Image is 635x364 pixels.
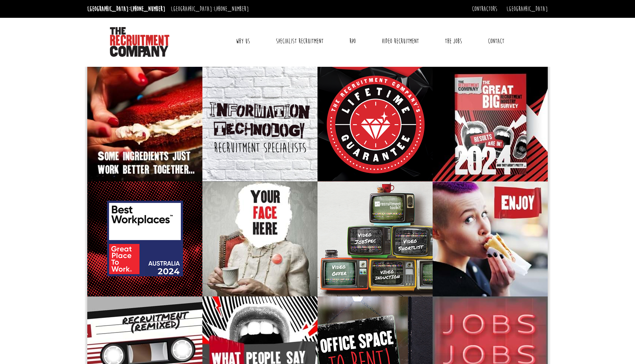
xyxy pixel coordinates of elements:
[507,5,548,13] a: [GEOGRAPHIC_DATA]
[110,27,169,57] img: The Recruitment Company
[169,3,251,15] li: [GEOGRAPHIC_DATA]:
[439,32,468,50] a: The Jobs
[130,5,165,13] a: [PHONE_NUMBER]
[376,32,424,50] a: Video Recruitment
[270,32,329,50] a: Specialist Recruitment
[344,32,361,50] a: RPO
[472,5,497,13] a: Contractors
[230,32,255,50] a: Why Us
[85,3,167,15] li: [GEOGRAPHIC_DATA]:
[214,5,249,13] a: [PHONE_NUMBER]
[482,32,510,50] a: Contact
